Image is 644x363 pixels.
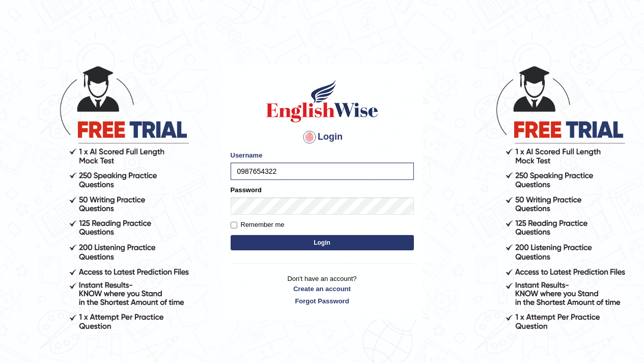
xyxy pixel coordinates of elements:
[231,222,237,228] input: Remember me
[231,150,263,160] label: Username
[231,220,285,230] label: Remember me
[231,274,414,305] p: Don't have an account?
[231,235,414,250] button: Login
[231,284,414,294] a: Create an account
[231,296,414,306] a: Forgot Password
[231,129,414,145] h4: Login
[264,78,380,124] img: Logo of English Wise sign in for intelligent practice with AI
[231,185,262,195] label: Password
